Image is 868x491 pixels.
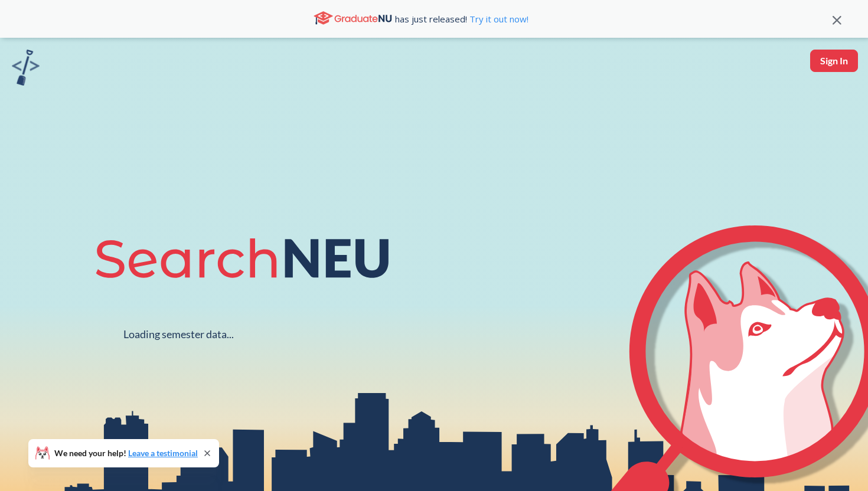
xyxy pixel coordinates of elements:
[395,12,528,25] span: has just released!
[467,13,528,25] a: Try it out now!
[810,50,858,72] button: Sign In
[12,50,40,89] a: sandbox logo
[54,449,198,457] span: We need your help!
[128,448,198,458] a: Leave a testimonial
[12,50,40,86] img: sandbox logo
[123,328,234,341] div: Loading semester data...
